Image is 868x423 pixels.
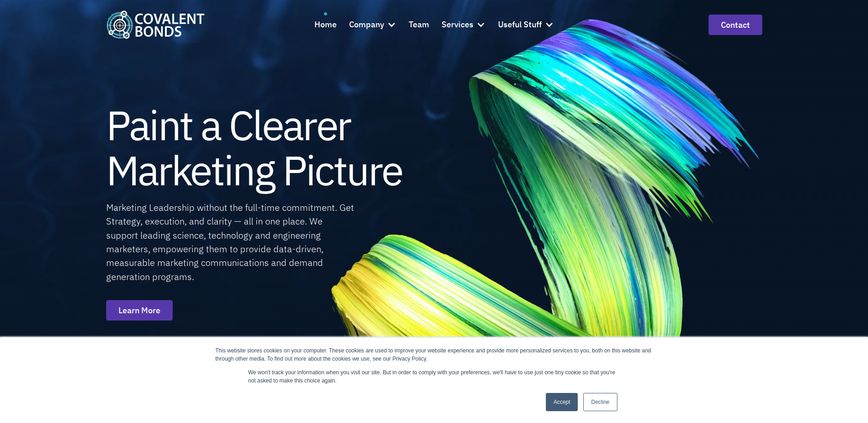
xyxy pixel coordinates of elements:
div: This website stores cookies on your computer. These cookies are used to improve your website expe... [216,347,653,363]
div: Team [409,18,429,31]
p: We won't track your information when you visit our site. But in order to comply with your prefere... [248,368,620,385]
div: Home [314,18,337,31]
a: Home [314,12,337,37]
a: Learn More [106,300,173,321]
a: home [106,10,205,38]
img: Covalent Bonds White / Teal Logo [106,10,205,38]
div: Marketing Leadership without the full-time commitment. Get Strategy, execution, and clarity — all... [106,201,355,284]
h1: Paint a Clearer Marketing Picture [106,102,402,193]
a: Decline [583,393,617,411]
a: Accept [546,393,578,411]
div: Company [349,18,384,31]
div: Useful Stuff [498,12,554,37]
div: Useful Stuff [498,18,542,31]
div: Services [442,12,486,37]
a: Team [409,12,429,37]
div: Company [349,12,396,37]
a: contact [709,15,762,35]
div: Services [442,18,473,31]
